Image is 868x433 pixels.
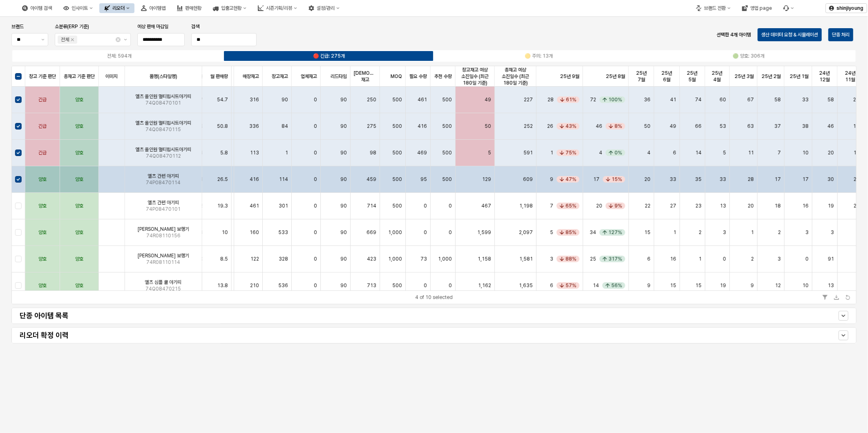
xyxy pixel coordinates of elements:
div: 아이템 검색 [17,3,57,13]
span: 74 [695,96,702,103]
span: MOQ [391,73,402,80]
span: 양호 [75,150,83,156]
span: 0 [314,150,317,156]
span: 3 [778,256,781,262]
span: 22 [854,176,859,183]
span: 11 [854,150,859,156]
button: Show [839,330,848,340]
span: 72 [590,96,596,103]
span: 24년 12월 [816,70,834,83]
span: 25년 9월 [560,73,579,80]
span: 1,000 [388,229,402,236]
span: 1 [550,150,553,156]
div: 판매현황 [185,5,201,11]
span: 양호 [75,282,83,289]
div: 🔴 긴급: 275개 [313,53,345,59]
div: 🟢 양호: 306개 [733,53,765,59]
span: 26 [547,123,553,129]
span: 2 [699,229,702,236]
span: 양호 [75,256,83,262]
span: 500 [392,123,402,129]
div: 브랜드 전환 [704,5,726,11]
button: Refresh [843,292,853,302]
span: 0 [449,229,452,236]
div: 판매현황 [172,3,206,13]
span: 0 [314,96,317,103]
span: 6 [647,256,651,262]
span: 20 [853,96,859,103]
span: 536 [278,282,288,289]
span: 73 [421,256,427,262]
span: 엘츠 간편 아기띠 [148,173,179,179]
div: 영업 page [737,3,777,13]
span: 90 [340,150,347,156]
span: 2 [778,229,781,236]
p: 단종 처리 [832,31,850,38]
span: [PERSON_NAME] 보행기 [138,226,189,232]
span: 리드타임 [331,73,347,80]
span: 74Q08470112 [146,153,181,159]
span: 459 [367,176,376,183]
strong: 선택한 4개 아이템 [717,32,751,38]
p: 생산 데이터 요청 & 시뮬레이션 [761,31,818,38]
span: 양호 [38,203,47,209]
span: 90 [340,203,347,209]
span: 90 [340,282,347,289]
span: 3 [550,256,553,262]
div: 317% [608,256,622,262]
span: 17 [803,176,809,183]
span: 500 [392,96,402,103]
span: 1 [699,256,702,262]
button: Show [839,311,848,321]
span: 10 [803,150,809,156]
span: 1,599 [478,229,492,236]
span: 328 [279,256,288,262]
div: 57% [566,282,576,289]
span: 1,198 [519,203,533,209]
span: 50 [485,123,492,129]
div: 버그 제보 및 기능 개선 요청 [779,3,799,13]
span: 49 [485,96,492,103]
span: 41 [670,96,676,103]
span: 1,158 [478,256,492,262]
span: 19.3 [217,203,228,209]
span: 33 [802,96,809,103]
span: 7 [550,203,553,209]
span: 16 [803,203,809,209]
span: 98 [370,150,376,156]
span: 500 [392,176,402,183]
span: 27 [670,203,676,209]
span: 양호 [75,96,83,103]
span: 28 [548,96,554,103]
button: 브랜드 전환 [691,3,736,13]
div: 0% [615,150,622,156]
span: 423 [367,256,376,262]
span: 90 [340,96,347,103]
span: [PERSON_NAME] 보행기 [138,252,189,259]
span: 35 [695,176,702,183]
span: 창고재고 예상 소진일수 (최근 180일 기준) [459,67,492,86]
button: 생산 데이터 요청 & 시뮬레이션 [758,28,822,41]
span: 609 [523,176,533,183]
span: 469 [417,150,427,156]
span: 90 [340,256,347,262]
span: 66 [695,123,702,129]
span: 1,162 [479,282,492,289]
div: 리오더 [99,3,134,13]
span: 1 [285,150,288,156]
span: 0 [314,203,317,209]
div: 🟡 주의: 13개 [525,53,553,59]
span: 1,000 [388,256,402,262]
span: 74Q08470101 [145,100,181,106]
button: 입출고현황 [208,3,251,13]
span: 16 [670,256,676,262]
div: 9% [615,203,622,209]
span: 25년 8월 [606,73,625,80]
span: 양호 [75,176,83,183]
span: 22 [645,203,651,209]
span: 0 [723,256,726,262]
span: 33 [720,176,726,183]
span: 품명(스타일명) [150,73,177,80]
